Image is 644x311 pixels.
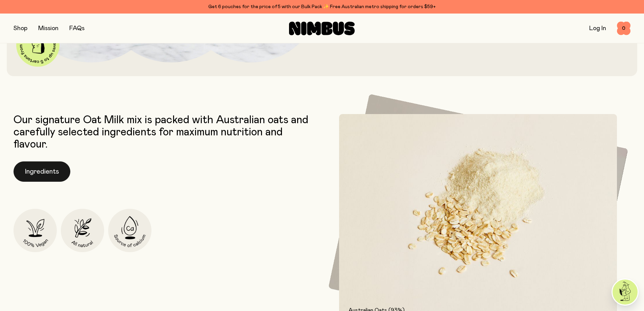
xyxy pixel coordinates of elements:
a: Mission [38,25,58,31]
a: Log In [589,25,606,31]
a: FAQs [69,25,85,31]
div: Get 6 pouches for the price of 5 with our Bulk Pack ✨ Free Australian metro shipping for orders $59+ [14,3,630,11]
img: agent [613,280,638,305]
button: Ingredients [14,161,70,182]
p: Our signature Oat Milk mix is packed with Australian oats and carefully selected ingredients for ... [14,114,319,151]
button: 0 [617,22,630,35]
